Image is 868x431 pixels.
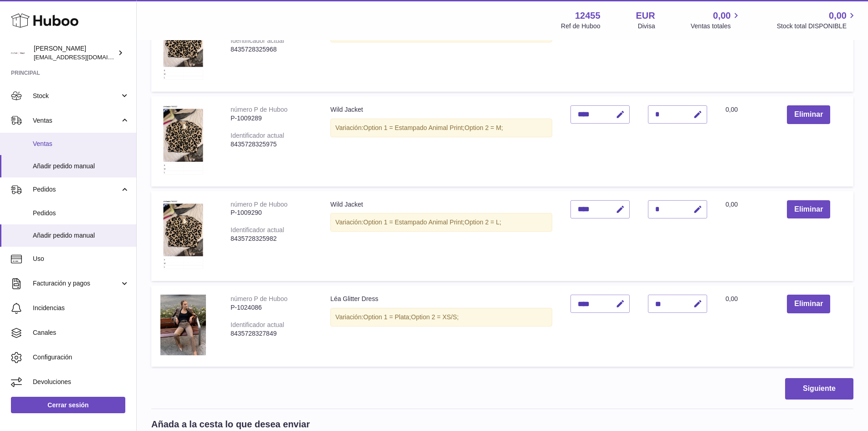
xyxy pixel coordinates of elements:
div: Variación: [330,308,552,327]
td: Léa Glitter Dress [321,286,561,367]
div: P-1024086 [231,303,312,312]
span: [EMAIL_ADDRESS][DOMAIN_NAME] [34,53,134,61]
div: Variación: [330,119,552,137]
span: Stock [33,92,120,100]
div: número P de Huboo [231,295,288,302]
span: Stock total DISPONIBLE [777,22,857,31]
strong: 12455 [575,10,601,22]
span: 0,00 [725,201,738,208]
button: Eliminar [787,105,830,124]
img: Wild Jacket [160,10,206,80]
img: Léa Glitter Dress [160,295,206,355]
span: 0,00 [713,10,731,22]
span: Devoluciones [33,378,129,386]
td: Wild Jacket [321,96,561,187]
span: Facturación y pagos [33,279,120,288]
div: P-1009289 [231,114,312,123]
a: 0,00 Stock total DISPONIBLE [777,10,857,31]
span: Option 2 = L; [465,218,502,226]
span: Option 1 = Estampado Animal Print; [363,218,464,226]
span: Pedidos [33,209,129,218]
span: Añadir pedido manual [33,231,129,240]
div: Identificador actual [231,226,284,234]
span: Option 2 = M; [465,124,503,131]
img: pedidos@glowrias.com [11,46,25,60]
strong: EUR [636,10,655,22]
td: Wild Jacket [321,1,561,92]
button: Eliminar [787,200,830,219]
div: 8435728325968 [231,45,312,54]
td: Wild Jacket [321,191,561,281]
div: P-1009290 [231,208,312,217]
span: 0,00 [725,295,738,302]
div: Ref de Huboo [561,22,600,31]
div: Identificador actual [231,321,284,328]
div: 8435728327849 [231,329,312,338]
span: Ventas totales [691,22,741,31]
button: Eliminar [787,295,830,313]
div: Divisa [638,22,655,31]
h2: Añada a la cesta lo que desea enviar [151,418,310,431]
img: Wild Jacket [160,200,206,270]
span: Incidencias [33,304,129,312]
div: Identificador actual [231,37,284,44]
span: Configuración [33,353,129,362]
button: Siguiente [785,378,853,400]
span: Ventas [33,116,120,125]
div: Identificador actual [231,132,284,139]
div: 8435728325975 [231,140,312,149]
span: Ventas [33,140,129,148]
span: Option 2 = XS/S; [411,313,459,321]
a: Cerrar sesión [11,397,125,413]
span: 0,00 [829,10,847,22]
span: 0,00 [725,106,738,113]
a: 0,00 Ventas totales [691,10,741,31]
div: [PERSON_NAME] [34,44,116,62]
span: Uso [33,254,129,263]
img: Wild Jacket [160,105,206,175]
div: 8435728325982 [231,234,312,243]
div: Variación: [330,213,552,232]
span: Option 1 = Estampado Animal Print; [363,124,464,131]
span: Añadir pedido manual [33,162,129,171]
div: número P de Huboo [231,106,288,113]
div: número P de Huboo [231,201,288,208]
span: Canales [33,328,129,337]
span: Option 1 = Plata; [363,313,411,321]
span: Pedidos [33,185,120,194]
